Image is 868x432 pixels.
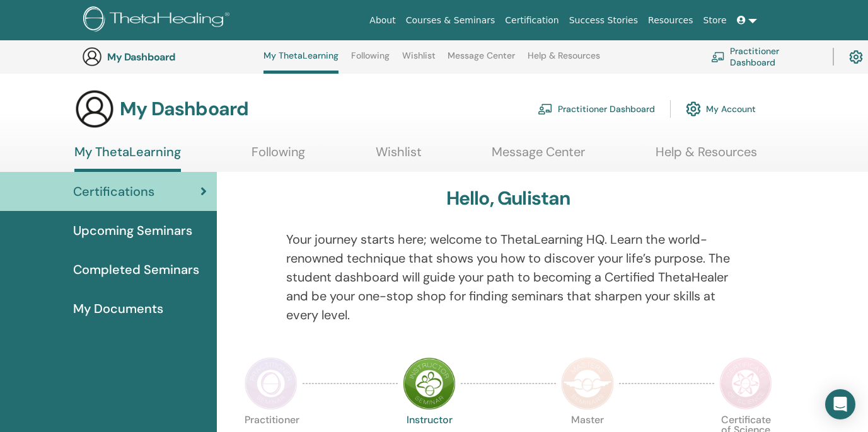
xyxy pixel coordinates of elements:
[528,50,600,71] a: Help & Resources
[73,221,192,240] span: Upcoming Seminars
[849,47,863,67] img: cog.svg
[376,144,422,169] a: Wishlist
[73,299,163,318] span: My Documents
[107,51,233,63] h3: My Dashboard
[401,9,501,32] a: Courses & Seminars
[538,95,655,123] a: Practitioner Dashboard
[564,9,643,32] a: Success Stories
[73,182,154,201] span: Certifications
[538,103,553,115] img: chalkboard-teacher.svg
[286,230,731,324] p: Your journey starts here; welcome to ThetaLearning HQ. Learn the world-renowned technique that sh...
[643,9,698,32] a: Resources
[656,144,757,169] a: Help & Resources
[686,95,756,123] a: My Account
[364,9,400,32] a: About
[74,89,115,129] img: generic-user-icon.jpg
[719,357,772,410] img: Certificate of Science
[83,6,234,35] img: logo.png
[252,144,305,169] a: Following
[351,50,390,71] a: Following
[825,389,855,419] div: Open Intercom Messenger
[561,357,614,410] img: Master
[120,98,248,120] h3: My Dashboard
[711,43,818,71] a: Practitioner Dashboard
[711,52,725,62] img: chalkboard-teacher.svg
[74,144,181,172] a: My ThetaLearning
[73,260,199,279] span: Completed Seminars
[698,9,732,32] a: Store
[402,50,436,71] a: Wishlist
[82,47,102,67] img: generic-user-icon.jpg
[403,357,456,410] img: Instructor
[686,98,701,120] img: cog.svg
[245,357,298,410] img: Practitioner
[448,50,515,71] a: Message Center
[492,144,585,169] a: Message Center
[263,50,339,74] a: My ThetaLearning
[446,187,571,210] h3: Hello, Gulistan
[500,9,564,32] a: Certification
